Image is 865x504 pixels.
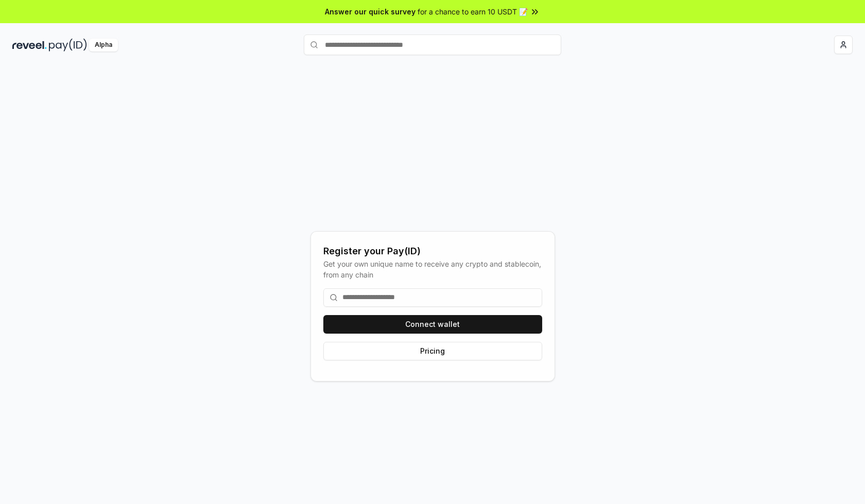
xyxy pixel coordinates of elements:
[12,39,47,51] img: reveel_dark
[323,342,542,360] button: Pricing
[323,315,542,334] button: Connect wallet
[323,244,542,258] div: Register your Pay(ID)
[49,39,87,51] img: pay_id
[325,6,416,17] span: Answer our quick survey
[418,6,528,17] span: for a chance to earn 10 USDT 📝
[89,39,118,51] div: Alpha
[323,258,542,280] div: Get your own unique name to receive any crypto and stablecoin, from any chain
